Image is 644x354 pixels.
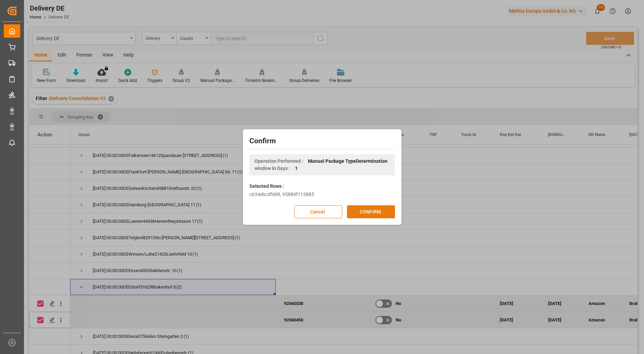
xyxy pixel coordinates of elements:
label: Selected Rows : [249,183,284,190]
button: Cancel [294,205,342,218]
span: Manual Package TypeDetermination [308,158,387,165]
h2: Confirm [249,136,395,147]
span: Operation Performed : [255,158,303,165]
span: 1 [295,165,298,172]
span: window In Days : [255,165,290,172]
button: CONFIRM [347,205,395,218]
div: c634ebcdfdd9, 95889f113885 [249,191,395,198]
